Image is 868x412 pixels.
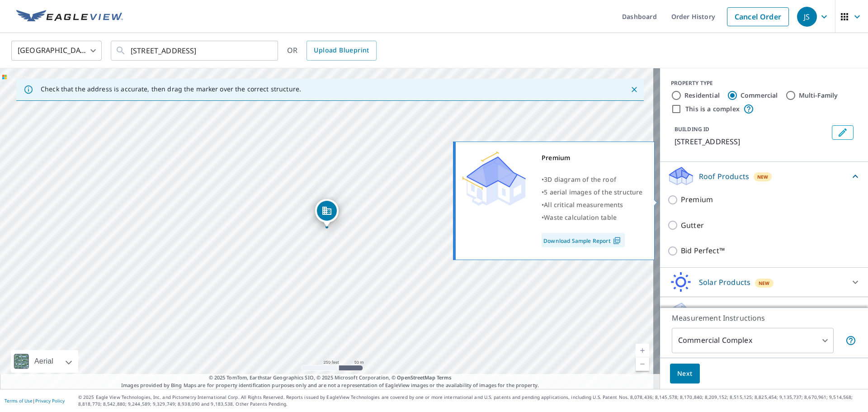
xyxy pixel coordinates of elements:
[681,245,725,256] p: Bid Perfect™
[542,152,643,164] div: Premium
[314,45,369,56] span: Upload Blueprint
[636,357,649,371] a: Current Level 17, Zoom Out
[397,374,435,381] a: OpenStreetMap
[672,328,834,353] div: Commercial Complex
[542,186,643,199] div: •
[611,237,623,245] img: Pdf Icon
[675,125,709,133] p: BUILDING ID
[131,38,259,63] input: Search by address or latitude-longitude
[681,220,704,231] p: Gutter
[636,344,649,357] a: Current Level 17, Zoom In
[699,171,749,182] p: Roof Products
[287,41,377,61] div: OR
[437,374,452,381] a: Terms
[544,188,642,196] span: 5 aerial images of the structure
[11,38,102,63] div: [GEOGRAPHIC_DATA]
[41,85,301,93] p: Check that the address is accurate, then drag the marker over the correct structure.
[542,199,643,211] div: •
[675,136,828,147] p: [STREET_ADDRESS]
[699,306,751,317] p: Walls Products
[628,84,640,95] button: Close
[307,41,376,61] a: Upload Blueprint
[685,104,740,114] label: This is a complex
[315,199,339,227] div: Dropped pin, building 1, Commercial property, 9950 Page Ave Saint Louis, MO 63132
[462,152,526,206] img: Premium
[671,79,857,87] div: PROPERTY TYPE
[759,279,770,287] span: New
[542,211,643,224] div: •
[681,194,713,205] p: Premium
[32,350,56,373] div: Aerial
[832,125,854,140] button: Edit building 1
[542,233,625,247] a: Download Sample Report
[799,91,838,100] label: Multi-Family
[35,398,65,404] a: Privacy Policy
[699,277,750,288] p: Solar Products
[677,368,693,379] span: Next
[672,313,856,323] p: Measurement Instructions
[667,271,861,293] div: Solar ProductsNew
[544,200,623,209] span: All critical measurements
[741,91,778,100] label: Commercial
[667,166,861,187] div: Roof ProductsNew
[845,335,856,346] span: Each building may require a separate measurement report; if so, your account will be billed per r...
[16,10,123,24] img: EV Logo
[544,175,616,184] span: 3D diagram of the roof
[209,374,452,382] span: © 2025 TomTom, Earthstar Geographics SIO, © 2025 Microsoft Corporation, ©
[11,350,78,373] div: Aerial
[5,398,33,404] a: Terms of Use
[78,394,863,407] p: © 2025 Eagle View Technologies, Inc. and Pictometry International Corp. All Rights Reserved. Repo...
[544,213,617,222] span: Waste calculation table
[757,173,769,180] span: New
[684,91,720,100] label: Residential
[670,364,700,384] button: Next
[542,173,643,186] div: •
[727,7,789,26] a: Cancel Order
[667,301,861,322] div: Walls ProductsNew
[797,7,817,27] div: JS
[5,398,65,403] p: |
